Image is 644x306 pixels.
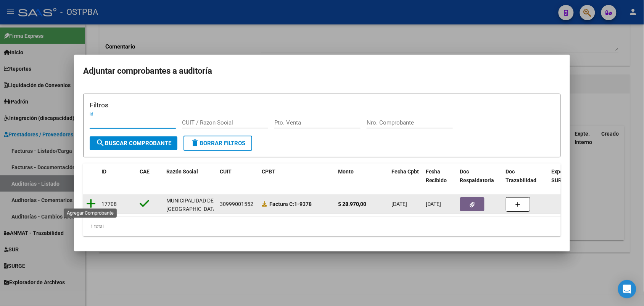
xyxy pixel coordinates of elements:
[269,201,294,207] span: Factura C:
[190,140,245,147] span: Borrar Filtros
[269,201,312,207] strong: 1-9378
[552,168,586,183] span: Expediente SUR Asociado
[391,201,407,207] span: [DATE]
[98,164,137,189] datatable-header-cell: ID
[101,168,106,175] span: ID
[137,164,163,189] datatable-header-cell: CAE
[259,164,335,189] datatable-header-cell: CPBT
[388,164,423,189] datatable-header-cell: Fecha Cpbt
[90,100,554,110] h3: Filtros
[426,168,447,183] span: Fecha Recibido
[506,168,537,183] span: Doc Trazabilidad
[166,196,218,214] div: MUNICIPALIDAD DE [GEOGRAPHIC_DATA]
[96,138,105,147] mat-icon: search
[335,164,388,189] datatable-header-cell: Monto
[101,201,117,207] span: 17708
[338,201,366,207] strong: $ 28.970,00
[83,217,561,236] div: 1 total
[190,138,200,147] mat-icon: delete
[460,168,494,183] span: Doc Respaldatoria
[503,164,549,189] datatable-header-cell: Doc Trazabilidad
[426,201,441,207] span: [DATE]
[166,168,198,175] span: Razón Social
[338,168,354,175] span: Monto
[140,168,150,175] span: CAE
[391,168,419,175] span: Fecha Cpbt
[220,168,232,175] span: CUIT
[83,64,561,78] h2: Adjuntar comprobantes a auditoría
[90,136,177,150] button: Buscar Comprobante
[184,136,252,151] button: Borrar Filtros
[217,164,259,189] datatable-header-cell: CUIT
[96,140,171,147] span: Buscar Comprobante
[163,164,217,189] datatable-header-cell: Razón Social
[262,168,275,175] span: CPBT
[549,164,591,189] datatable-header-cell: Expediente SUR Asociado
[618,280,636,298] div: Open Intercom Messenger
[220,201,253,207] span: 30999001552
[423,164,457,189] datatable-header-cell: Fecha Recibido
[457,164,503,189] datatable-header-cell: Doc Respaldatoria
